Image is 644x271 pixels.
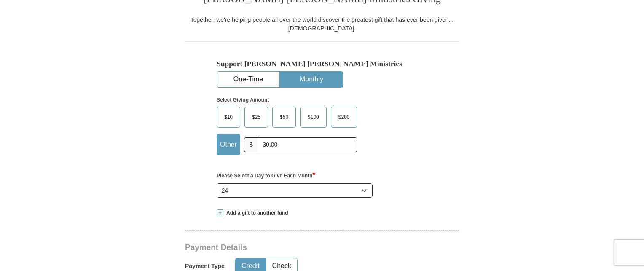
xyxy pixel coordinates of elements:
[217,134,240,155] label: Other
[280,72,343,87] button: Monthly
[244,137,258,152] span: $
[217,97,269,103] strong: Select Giving Amount
[185,16,459,32] div: Together, we're helping people all over the world discover the greatest gift that has ever been g...
[217,59,427,68] h5: Support [PERSON_NAME] [PERSON_NAME] Ministries
[185,243,400,252] h3: Payment Details
[185,263,225,270] h5: Payment Type
[248,111,265,123] span: $25
[334,111,354,123] span: $200
[258,137,357,152] input: Other Amount
[276,111,292,123] span: $50
[217,173,315,179] strong: Please Select a Day to Give Each Month
[223,209,288,217] span: Add a gift to another fund
[303,111,323,123] span: $100
[220,111,237,123] span: $10
[217,72,279,87] button: One-Time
